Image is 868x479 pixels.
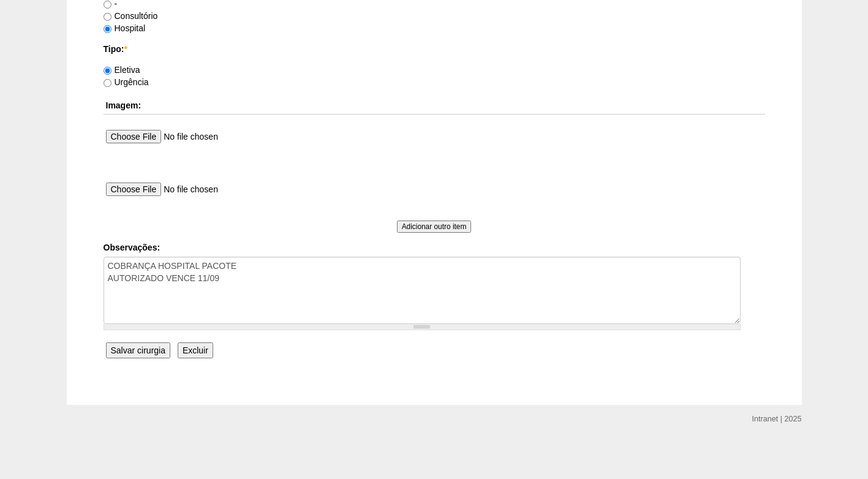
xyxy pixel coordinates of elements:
input: Urgência [104,79,111,87]
input: - [104,1,111,9]
th: Imagem: [104,97,765,115]
input: Salvar cirurgia [106,342,170,358]
label: Urgência [104,77,149,87]
input: Eletiva [104,67,111,75]
input: Excluir [178,342,213,358]
span: Este campo é obrigatório. [124,44,127,54]
label: Hospital [104,23,146,33]
label: Observações: [104,241,765,254]
textarea: Falta Aviso (pacte vai retornar em consulta ) COBRANÇA HOSPITAL PACOTE AUTORIZADO VENCE 11/09 [104,257,741,324]
div: Intranet | 2025 [752,413,802,425]
input: Hospital [104,25,111,33]
label: Tipo: [104,43,765,55]
label: Eletiva [104,65,140,75]
label: Consultório [104,11,158,21]
input: Adicionar outro item [397,221,472,233]
input: Consultório [104,13,111,21]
